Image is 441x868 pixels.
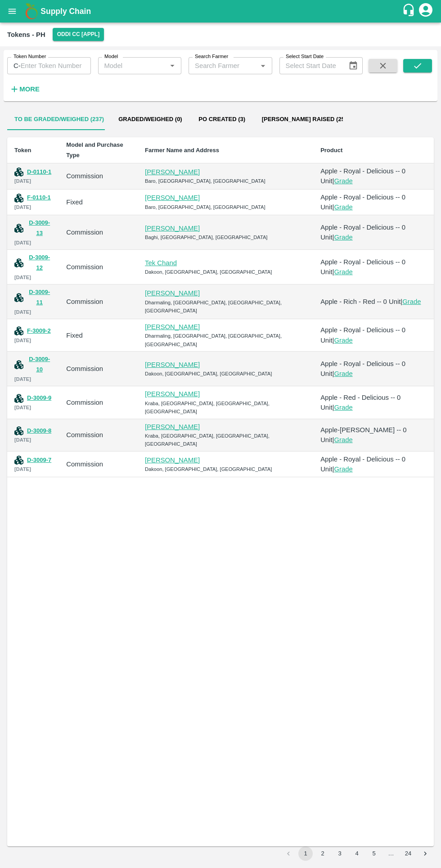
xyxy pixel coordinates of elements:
[14,394,23,403] img: tokensIcon
[334,234,352,241] a: Grade
[66,330,130,340] div: Fixed
[145,168,200,176] a: [PERSON_NAME]
[7,29,45,41] div: Tokens - PH
[145,147,219,154] b: Farmer Name and Address
[189,108,255,130] button: Po Created (3)
[66,197,130,207] div: Fixed
[27,426,51,436] button: D-3009-8
[320,298,400,305] span: Apple - Rich - Red -- 0 Unit
[66,297,130,307] div: Commission
[14,456,23,465] img: tokensIcon
[145,465,306,473] div: Dakoon, [GEOGRAPHIC_DATA], [GEOGRAPHIC_DATA]
[320,326,405,344] span: Apple - Royal - Delicious -- 0 Unit
[53,28,104,41] button: Select DC
[320,426,406,443] span: Apple-[PERSON_NAME] -- 0 Unit
[104,53,118,60] label: Model
[66,364,130,374] div: Commission
[7,81,42,97] button: More
[14,466,31,472] b: [DATE]
[402,3,418,19] div: customer-support
[14,293,23,302] img: tokensIcon
[14,240,31,245] b: [DATE]
[195,53,228,60] label: Search Farmer
[27,354,52,375] button: D-3009-10
[66,430,130,440] div: Commission
[145,289,200,297] a: [PERSON_NAME]
[334,337,352,344] a: Grade
[7,57,91,74] div: C-
[350,846,364,861] button: Go to page 4
[320,167,405,185] span: Apple - Royal - Delicious -- 0 Unit
[145,259,177,267] a: Tek Chand
[145,323,200,330] a: [PERSON_NAME]
[145,177,306,185] div: Baro, [GEOGRAPHIC_DATA], [GEOGRAPHIC_DATA]
[14,224,23,233] img: tokensIcon
[257,60,269,72] button: Open
[280,846,434,861] nav: pagination navigation
[255,108,354,130] button: [PERSON_NAME] Raised (25)
[279,57,341,74] input: Select Start Date
[320,456,405,473] span: Apple - Royal - Delicious -- 0 Unit
[334,177,352,185] a: Grade
[14,376,31,382] b: [DATE]
[14,147,31,154] b: Token
[333,466,334,473] span: |
[145,332,306,348] div: Dharmaling, [GEOGRAPHIC_DATA], [GEOGRAPHIC_DATA], [GEOGRAPHIC_DATA]
[27,193,51,203] button: F-0110-1
[333,846,347,861] button: Go to page 3
[27,393,51,403] button: D-3009-9
[14,178,31,184] b: [DATE]
[418,2,434,21] div: account of current user
[145,225,200,232] a: [PERSON_NAME]
[27,326,51,336] button: F-3009-2
[40,7,91,16] b: Supply Chain
[333,203,334,211] span: |
[101,60,164,72] input: Model
[334,404,352,411] a: Grade
[334,436,352,443] a: Grade
[27,455,51,466] button: D-3009-7
[14,338,31,343] b: [DATE]
[145,432,306,448] div: Kraba, [GEOGRAPHIC_DATA], [GEOGRAPHIC_DATA], [GEOGRAPHIC_DATA]
[334,268,352,276] a: Grade
[14,426,23,435] img: tokensIcon
[66,171,130,181] div: Commission
[66,227,130,237] div: Commission
[40,5,402,18] a: Supply Chain
[315,846,330,861] button: Go to page 2
[320,394,400,411] span: Apple - Red - Delicious -- 0 Unit
[145,298,306,315] div: Dharmaling, [GEOGRAPHIC_DATA], [GEOGRAPHIC_DATA], [GEOGRAPHIC_DATA]
[191,60,255,72] input: Search Farmer
[320,147,342,154] b: Product
[320,194,405,211] span: Apple - Royal - Delicious -- 0 Unit
[66,141,123,158] b: Model and Purchase Type
[7,108,111,130] button: To be Graded/Weighed (237)
[384,850,398,858] div: …
[14,360,23,369] img: tokensIcon
[27,287,52,308] button: D-3009-11
[14,275,31,280] b: [DATE]
[145,233,306,241] div: Baghi, [GEOGRAPHIC_DATA], [GEOGRAPHIC_DATA]
[27,167,51,177] button: D-0110-1
[333,404,334,411] span: |
[14,405,31,410] b: [DATE]
[66,262,130,272] div: Commission
[166,60,178,72] button: Open
[145,399,306,416] div: Kraba, [GEOGRAPHIC_DATA], [GEOGRAPHIC_DATA], [GEOGRAPHIC_DATA]
[402,298,421,305] a: Grade
[286,53,324,60] label: Select Start Date
[14,309,31,315] b: [DATE]
[27,253,52,273] button: D-3009-12
[334,203,352,211] a: Grade
[400,298,402,305] span: |
[145,203,306,211] div: Baro, [GEOGRAPHIC_DATA], [GEOGRAPHIC_DATA]
[367,846,381,861] button: Go to page 5
[320,360,405,377] span: Apple - Royal - Delicious -- 0 Unit
[345,57,362,74] button: Choose date
[401,846,415,861] button: Go to page 24
[298,846,313,861] button: page 1
[13,53,46,60] label: Token Number
[333,268,334,276] span: |
[111,108,189,130] button: Graded/Weighed (0)
[333,436,334,443] span: |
